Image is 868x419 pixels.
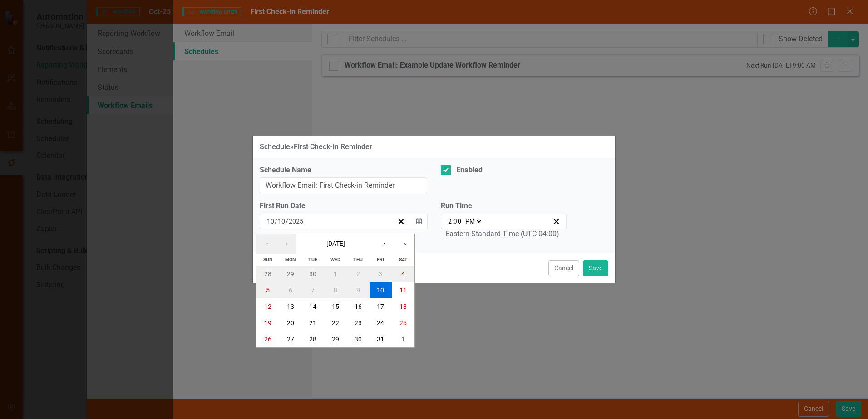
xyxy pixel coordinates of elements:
[375,234,395,254] button: ›
[301,266,324,282] button: September 30, 2025
[266,217,275,226] input: mm
[256,282,279,298] button: October 5, 2025
[377,287,384,294] abbr: October 10, 2025
[370,315,392,331] button: October 24, 2025
[324,266,347,282] button: October 1, 2025
[377,303,384,310] abbr: October 17, 2025
[286,217,288,225] span: /
[301,282,324,298] button: October 7, 2025
[277,217,286,226] input: dd
[324,315,347,331] button: October 22, 2025
[392,298,414,315] button: October 18, 2025
[370,266,392,282] button: October 3, 2025
[548,260,579,276] button: Cancel
[279,315,302,331] button: October 20, 2025
[377,257,384,263] abbr: Friday
[256,266,279,282] button: September 28, 2025
[301,331,324,347] button: October 28, 2025
[401,336,405,343] abbr: November 1, 2025
[347,282,370,298] button: October 9, 2025
[260,201,427,211] div: First Run Date
[399,287,407,294] abbr: October 11, 2025
[441,201,567,211] label: Run Time
[279,266,302,282] button: September 29, 2025
[399,257,408,263] abbr: Saturday
[392,266,414,282] button: October 4, 2025
[332,303,339,310] abbr: October 15, 2025
[392,315,414,331] button: October 25, 2025
[256,331,279,347] button: October 26, 2025
[583,260,608,276] button: Save
[276,234,296,254] button: ‹
[355,336,362,343] abbr: October 30, 2025
[334,287,337,294] abbr: October 8, 2025
[279,282,302,298] button: October 6, 2025
[370,282,392,298] button: October 10, 2025
[324,282,347,298] button: October 8, 2025
[353,257,363,263] abbr: Thursday
[395,234,414,254] button: »
[334,270,337,278] abbr: October 1, 2025
[399,319,407,326] abbr: October 25, 2025
[287,303,294,310] abbr: October 13, 2025
[287,319,294,326] abbr: October 20, 2025
[355,303,362,310] abbr: October 16, 2025
[377,336,384,343] abbr: October 31, 2025
[296,234,375,254] button: [DATE]
[445,229,559,239] div: Eastern Standard Time (UTC-04:00)
[324,331,347,347] button: October 29, 2025
[264,270,271,278] abbr: September 28, 2025
[355,319,362,326] abbr: October 23, 2025
[279,298,302,315] button: October 13, 2025
[356,270,360,278] abbr: October 2, 2025
[285,257,296,263] abbr: Monday
[266,287,270,294] abbr: October 5, 2025
[287,270,294,278] abbr: September 29, 2025
[309,270,316,278] abbr: September 30, 2025
[456,165,483,175] div: Enabled
[332,319,339,326] abbr: October 22, 2025
[287,336,294,343] abbr: October 27, 2025
[256,234,276,254] button: «
[454,217,462,226] input: --
[370,331,392,347] button: October 31, 2025
[347,331,370,347] button: October 30, 2025
[260,143,372,151] div: Schedule » First Check-in Reminder
[260,165,427,175] label: Schedule Name
[401,270,405,278] abbr: October 4, 2025
[347,315,370,331] button: October 23, 2025
[377,319,384,326] abbr: October 24, 2025
[311,287,315,294] abbr: October 7, 2025
[309,303,316,310] abbr: October 14, 2025
[289,287,292,294] abbr: October 6, 2025
[324,298,347,315] button: October 15, 2025
[370,298,392,315] button: October 17, 2025
[264,319,271,326] abbr: October 19, 2025
[392,282,414,298] button: October 11, 2025
[332,336,339,343] abbr: October 29, 2025
[301,315,324,331] button: October 21, 2025
[264,336,271,343] abbr: October 26, 2025
[256,315,279,331] button: October 19, 2025
[330,257,340,263] abbr: Wednesday
[260,177,427,194] input: Schedule Name
[448,217,452,226] input: --
[347,298,370,315] button: October 16, 2025
[356,287,360,294] abbr: October 9, 2025
[279,331,302,347] button: October 27, 2025
[275,217,277,225] span: /
[263,257,272,263] abbr: Sunday
[399,303,407,310] abbr: October 18, 2025
[379,270,382,278] abbr: October 3, 2025
[256,298,279,315] button: October 12, 2025
[347,266,370,282] button: October 2, 2025
[309,319,316,326] abbr: October 21, 2025
[309,336,316,343] abbr: October 28, 2025
[301,298,324,315] button: October 14, 2025
[308,257,317,263] abbr: Tuesday
[264,303,271,310] abbr: October 12, 2025
[326,240,345,247] span: [DATE]
[392,331,414,347] button: November 1, 2025
[288,217,304,226] input: yyyy
[452,217,454,225] span: :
